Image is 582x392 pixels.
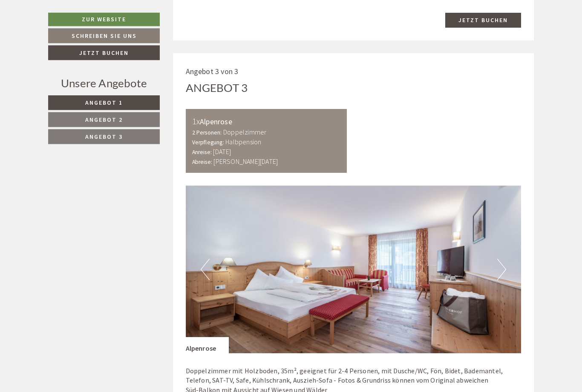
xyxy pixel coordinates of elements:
[445,13,521,28] a: Jetzt buchen
[192,139,224,146] small: Verpflegung:
[85,99,123,106] span: Angebot 1
[192,116,200,127] b: 1x
[13,42,135,48] small: 16:57
[497,259,506,280] button: Next
[48,29,160,43] a: Schreiben Sie uns
[85,116,123,123] span: Angebot 2
[85,133,123,140] span: Angebot 3
[192,159,213,166] small: Abreise:
[152,7,183,21] div: [DATE]
[186,80,248,96] div: Angebot 3
[186,338,229,354] div: Alpenrose
[48,46,160,60] a: Jetzt buchen
[13,25,135,32] div: [GEOGRAPHIC_DATA]
[201,259,210,280] button: Previous
[7,23,139,49] div: Guten Tag, wie können wir Ihnen helfen?
[192,116,341,128] div: Alpenrose
[223,128,266,137] b: Doppelzimmer
[192,129,222,137] small: 2 Personen:
[186,67,239,77] span: Angebot 3 von 3
[186,186,521,354] img: image
[48,13,160,26] a: Zur Website
[213,148,231,156] b: [DATE]
[285,224,336,239] button: Senden
[225,138,261,146] b: Halbpension
[213,157,278,166] b: [PERSON_NAME][DATE]
[48,75,160,91] div: Unsere Angebote
[192,149,212,156] small: Anreise:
